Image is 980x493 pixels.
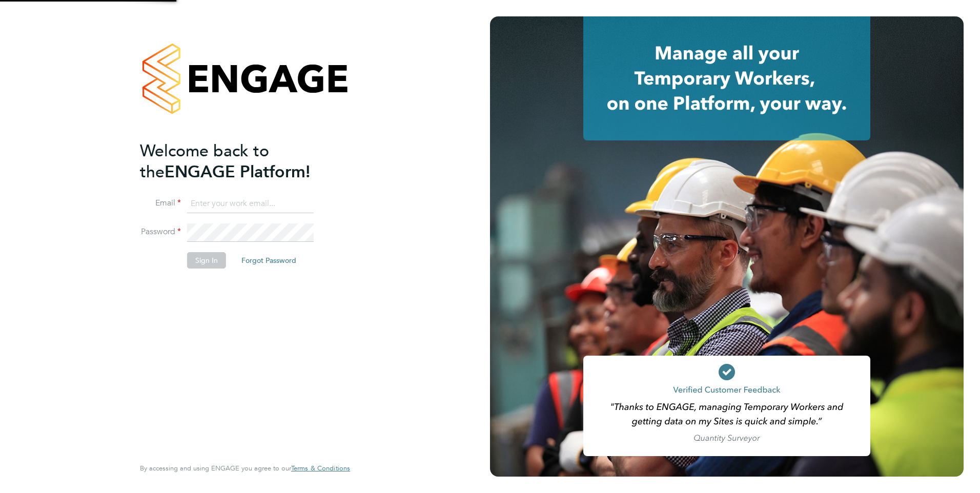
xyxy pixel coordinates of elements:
label: Email [140,198,181,209]
span: Welcome back to the [140,141,269,182]
span: By accessing and using ENGAGE you agree to our [140,464,350,473]
h2: ENGAGE Platform! [140,140,340,182]
span: Terms & Conditions [291,464,350,473]
label: Password [140,227,181,237]
a: Terms & Conditions [291,464,350,473]
input: Enter your work email... [187,195,314,213]
button: Sign In [187,252,226,269]
button: Forgot Password [233,252,304,269]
